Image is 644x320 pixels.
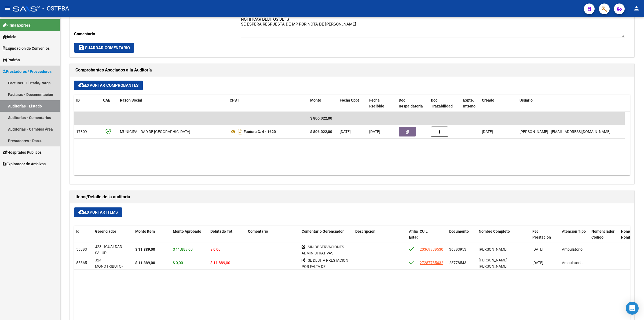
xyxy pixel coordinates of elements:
span: $ 0,00 [173,261,183,265]
span: $ 11.889,00 [173,247,193,251]
span: CUIL [420,229,428,233]
datatable-header-cell: Comentario Gerenciador [299,226,353,249]
datatable-header-cell: ID [74,95,101,112]
span: Monto Item [135,229,155,233]
span: Fec. Prestación [532,229,551,240]
span: Doc Respaldatoria [399,98,423,109]
span: [DATE] [340,130,351,134]
span: [DATE] [532,247,543,251]
datatable-header-cell: Razon Social [118,95,228,112]
span: Monto [310,98,321,102]
span: [DATE] [482,130,493,134]
span: [PERSON_NAME] - [EMAIL_ADDRESS][DOMAIN_NAME] [519,130,610,134]
p: Comentario [74,31,241,37]
datatable-header-cell: Nomenclador Código [589,226,619,249]
datatable-header-cell: Afiliado Estado [407,226,418,249]
span: Inicio [3,34,16,40]
span: J23 - IGUALDAD SALUD [95,245,122,255]
strong: $ 806.022,00 [310,130,332,134]
datatable-header-cell: Descripción [353,226,407,249]
span: [DATE] [532,261,543,265]
datatable-header-cell: Monto [308,95,338,112]
strong: $ 11.889,00 [135,261,155,265]
datatable-header-cell: CUIL [418,226,447,249]
mat-icon: person [633,5,640,12]
span: 36993953 [449,247,466,251]
span: Debitado Tot. [210,229,233,233]
mat-icon: save [78,44,85,51]
span: [PERSON_NAME] [PERSON_NAME] [479,258,507,268]
span: Ambulatorio [562,261,583,265]
span: Atencion Tipo [562,229,586,233]
datatable-header-cell: Usuario [517,95,625,112]
span: $ 0,00 [210,247,221,251]
span: Documento [449,229,469,233]
span: Exportar Items [78,210,118,215]
span: Ambulatorio [562,247,583,251]
mat-icon: cloud_download [78,209,85,215]
datatable-header-cell: Monto Aprobado [171,226,208,249]
datatable-header-cell: CAE [101,95,118,112]
span: 55865 [76,261,87,265]
span: [PERSON_NAME] [479,247,507,251]
span: SE DEBITA PRESTACION POR FALTA DE DOCUMENTACION RESPALDATORIA [302,258,348,281]
span: Guardar Comentario [78,45,130,50]
datatable-header-cell: Expte. Interno [461,95,480,112]
mat-icon: cloud_download [78,82,85,88]
span: Padrón [3,57,20,63]
datatable-header-cell: Monto Item [133,226,171,249]
span: Doc Trazabilidad [431,98,453,109]
span: Comentario Gerenciador [302,229,344,233]
h1: Comprobantes Asociados a la Auditoría [75,66,629,74]
span: Creado [482,98,494,102]
span: [DATE] [369,130,380,134]
button: Exportar Items [74,207,122,217]
button: Exportar Comprobantes [74,81,143,90]
span: Explorador de Archivos [3,161,46,167]
datatable-header-cell: Id [74,226,93,249]
span: 17809 [76,130,87,134]
span: CAE [103,98,110,102]
span: Liquidación de Convenios [3,45,50,51]
datatable-header-cell: Creado [480,95,517,112]
datatable-header-cell: Documento [447,226,477,249]
datatable-header-cell: Fecha Cpbt [338,95,367,112]
span: Nombre Completo [479,229,510,233]
span: - OSTPBA [42,3,69,15]
span: Fecha Cpbt [340,98,359,102]
span: Afiliado Estado [409,229,422,240]
span: ID [76,98,80,102]
datatable-header-cell: Fecha Recibido [367,95,397,112]
button: Guardar Comentario [74,43,134,53]
strong: $ 11.889,00 [135,247,155,251]
span: 20369939530 [420,247,443,251]
span: SIN OBSERVACIONES ADMINISTRATIVAS [302,245,344,255]
span: Usuario [519,98,533,102]
datatable-header-cell: Atencion Tipo [560,226,589,249]
mat-icon: menu [4,5,11,12]
span: 55893 [76,247,87,251]
datatable-header-cell: Debitado Tot. [208,226,246,249]
datatable-header-cell: Doc Trazabilidad [429,95,461,112]
datatable-header-cell: Fec. Prestación [530,226,560,249]
div: MUNICIPALIDAD DE [GEOGRAPHIC_DATA] [120,129,190,135]
span: Hospitales Públicos [3,149,42,155]
datatable-header-cell: Comentario [246,226,299,249]
span: Id [76,229,79,233]
span: Gerenciador [95,229,116,233]
strong: Factura C: 4 - 1620 [244,130,276,134]
span: $ 806.022,00 [310,116,332,120]
span: J24 - MONOTRIBUTO-IGUALDAD SALUD-PRENSA [95,258,126,281]
div: Open Intercom Messenger [626,302,639,315]
span: CPBT [230,98,239,102]
span: Razon Social [120,98,142,102]
datatable-header-cell: Gerenciador [93,226,133,249]
datatable-header-cell: Doc Respaldatoria [397,95,429,112]
span: Nomenclador Nombre [621,229,644,240]
span: $ 11.889,00 [210,261,230,265]
span: Monto Aprobado [173,229,201,233]
span: Firma Express [3,22,31,28]
span: Expte. Interno [463,98,475,109]
span: Comentario [248,229,268,233]
i: Descargar documento [237,127,244,136]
